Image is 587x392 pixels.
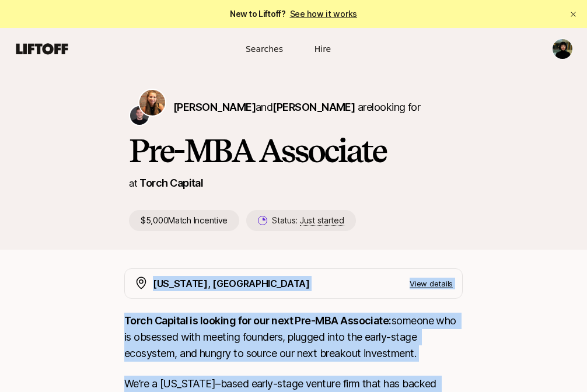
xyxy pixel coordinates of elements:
[139,177,203,189] a: Torch Capital
[553,39,572,59] img: Nari Nyamsuren
[246,43,283,55] span: Searches
[139,90,165,116] img: Katie Reiner
[230,7,357,21] span: New to Liftoff?
[124,313,463,362] p: someone who is obsessed with meeting founders, plugged into the early-stage ecosystem, and hungry...
[272,213,344,228] p: Status:
[129,210,239,231] p: $5,000 Match Incentive
[129,133,458,168] h1: Pre-MBA Associate
[173,101,256,113] span: [PERSON_NAME]
[235,38,293,60] a: Searches
[410,278,453,289] p: View details
[300,215,344,226] span: Just started
[256,101,355,113] span: and
[315,43,331,55] span: Hire
[129,176,137,191] p: at
[293,38,352,60] a: Hire
[130,106,149,125] img: Christopher Harper
[173,99,420,116] p: are looking for
[272,101,355,113] span: [PERSON_NAME]
[552,38,573,60] button: Nari Nyamsuren
[124,314,392,327] strong: Torch Capital is looking for our next Pre-MBA Associate:
[290,9,358,19] a: See how it works
[153,276,310,291] p: [US_STATE], [GEOGRAPHIC_DATA]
